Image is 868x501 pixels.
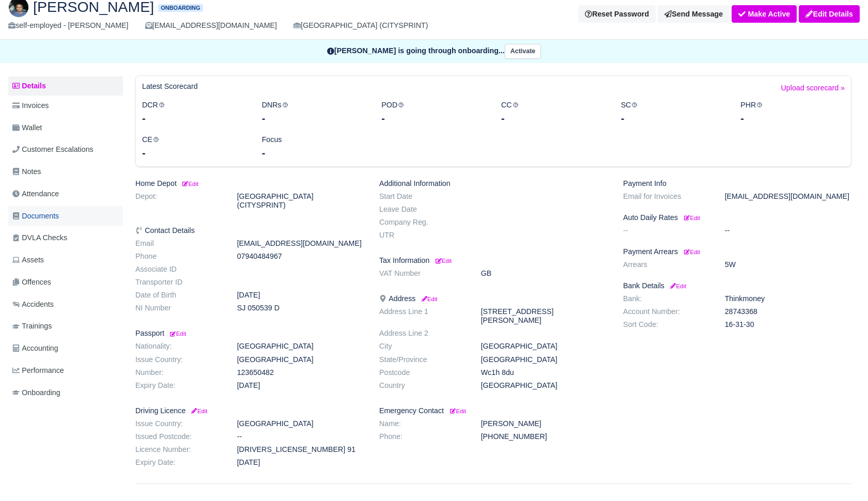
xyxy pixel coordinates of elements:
[254,134,374,160] div: Focus
[473,355,615,364] dd: [GEOGRAPHIC_DATA]
[669,283,686,289] small: Edit
[420,294,437,303] a: Edit
[8,383,123,403] a: Onboarding
[12,276,51,288] span: Offences
[8,228,123,248] a: DVLA Checks
[128,239,229,248] dt: Email
[371,307,473,325] dt: Address Line 1
[8,206,123,226] a: Documents
[135,226,364,235] h6: Contact Details
[12,299,54,310] span: Accidents
[8,250,123,270] a: Assets
[12,365,64,377] span: Performance
[145,20,277,32] div: [EMAIL_ADDRESS][DOMAIN_NAME]
[229,252,371,261] dd: 07940484967
[371,329,473,338] dt: Address Line 2
[8,316,123,336] a: Trainings
[717,320,859,329] dd: 16-31-30
[613,99,733,126] div: SC
[371,231,473,240] dt: UTR
[229,355,371,364] dd: [GEOGRAPHIC_DATA]
[12,210,59,222] span: Documents
[505,44,541,59] button: Activate
[262,146,366,160] div: -
[473,342,615,351] dd: [GEOGRAPHIC_DATA]
[621,111,725,126] div: -
[450,408,466,414] small: Edit
[12,122,42,134] span: Wallet
[229,239,371,248] dd: [EMAIL_ADDRESS][DOMAIN_NAME]
[8,20,129,32] div: self-employed - [PERSON_NAME]
[781,82,845,99] a: Upload scorecard »
[12,166,41,178] span: Notes
[12,320,52,332] span: Trainings
[12,144,94,155] span: Customer Escalations
[623,247,851,256] h6: Payment Arrears
[682,213,700,222] a: Edit
[717,226,859,235] dd: --
[436,258,452,264] small: Edit
[379,294,608,303] h6: Address
[623,281,851,290] h6: Bank Details
[733,99,853,126] div: PHR
[229,381,371,390] dd: [DATE]
[8,294,123,315] a: Accidents
[493,99,613,126] div: CC
[615,320,717,329] dt: Sort Code:
[669,281,686,290] a: Edit
[229,419,371,428] dd: [GEOGRAPHIC_DATA]
[799,5,860,23] a: Edit Details
[615,307,717,316] dt: Account Number:
[448,406,466,415] a: Edit
[142,82,198,91] h6: Latest Scorecard
[262,111,366,126] div: -
[615,226,717,235] dt: --
[190,406,207,415] a: Edit
[12,342,58,354] span: Accounting
[229,192,371,210] dd: [GEOGRAPHIC_DATA] (CITYSPRINT)
[128,304,229,312] dt: NI Number
[128,381,229,390] dt: Expiry Date:
[8,361,123,381] a: Performance
[473,381,615,390] dd: [GEOGRAPHIC_DATA]
[128,192,229,210] dt: Depot:
[816,451,868,501] div: Chat Widget
[371,381,473,390] dt: Country
[374,99,493,126] div: POD
[181,181,198,187] small: Edit
[142,111,246,126] div: -
[732,5,797,23] button: Make Active
[293,20,428,32] div: [GEOGRAPHIC_DATA] (CITYSPRINT)
[473,432,615,441] dd: [PHONE_NUMBER]
[128,278,229,287] dt: Transporter ID
[501,111,606,126] div: -
[128,252,229,261] dt: Phone
[229,445,371,454] dd: [DRIVERS_LICENSE_NUMBER] 91
[8,272,123,292] a: Offences
[190,408,207,414] small: Edit
[371,269,473,278] dt: VAT Number
[717,192,859,201] dd: [EMAIL_ADDRESS][DOMAIN_NAME]
[379,256,608,265] h6: Tax Information
[229,342,371,351] dd: [GEOGRAPHIC_DATA]
[623,213,851,222] h6: Auto Daily Rates
[128,432,229,441] dt: Issued Postcode:
[135,179,364,188] h6: Home Depot
[684,215,700,221] small: Edit
[371,218,473,227] dt: Company Reg.
[128,419,229,428] dt: Issue Country:
[623,179,851,188] h6: Payment Info
[371,342,473,351] dt: City
[134,134,254,160] div: CE
[12,100,49,112] span: Invoices
[8,76,123,96] a: Details
[717,307,859,316] dd: 28743368
[168,329,186,337] a: Edit
[615,260,717,269] dt: Arrears
[371,192,473,201] dt: Start Date
[128,291,229,300] dt: Date of Birth
[229,304,371,312] dd: SJ 050539 D
[229,458,371,467] dd: [DATE]
[181,179,198,187] a: Edit
[717,260,859,269] dd: 5W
